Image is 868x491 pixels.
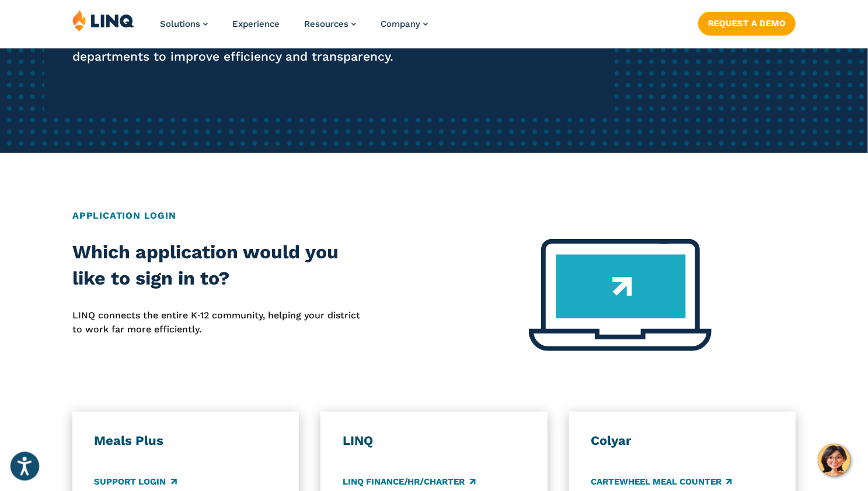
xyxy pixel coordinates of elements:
p: LINQ connects the entire K‑12 community, helping your district to work far more efficiently. [72,308,361,337]
a: Support Login [94,475,176,488]
nav: Button Navigation [698,9,796,35]
button: Hello, have a question? Let’s chat. [818,444,850,476]
a: CARTEWHEEL Meal Counter [591,475,732,488]
h2: Application Login [72,209,796,223]
h3: LINQ [343,433,526,449]
span: Resources [304,19,348,29]
a: Request a Demo [698,12,796,35]
a: Experience [232,19,280,29]
a: LINQ Finance/HR/Charter [343,475,476,488]
a: Resources [304,19,356,29]
a: Company [381,19,428,29]
span: Solutions [160,19,200,29]
nav: Primary Navigation [160,9,428,48]
h3: Meals Plus [94,433,277,449]
img: LINQ | K‑12 Software [72,9,134,31]
h2: Which application would you like to sign in to? [72,239,361,292]
h3: Colyar [591,433,774,449]
a: Solutions [160,19,208,29]
span: Company [381,19,420,29]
